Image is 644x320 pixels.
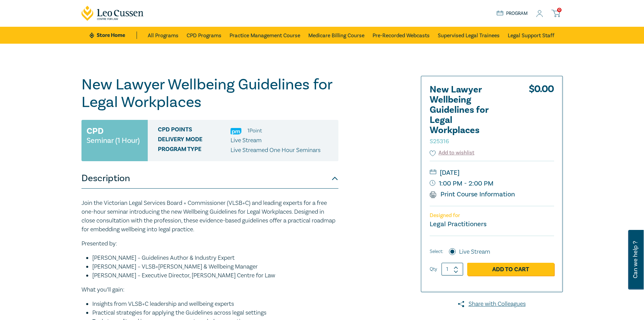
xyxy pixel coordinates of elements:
[92,271,338,280] li: [PERSON_NAME] – Executive Director, [PERSON_NAME] Centre for Law
[187,27,221,44] a: CPD Programs
[231,128,241,134] img: Practice Management & Business Skills
[158,146,231,155] span: Program type
[430,212,554,219] p: Designed for
[430,149,475,157] button: Add to wishlist
[92,300,338,308] li: Insights from VLSB+C leadership and wellbeing experts
[81,168,338,189] button: Description
[81,239,338,248] p: Presented by:
[87,137,140,144] small: Seminar (1 Hour)
[81,199,338,234] p: Join the Victorian Legal Services Board + Commissioner (VLSB+C) and leading experts for a free on...
[158,126,231,135] span: CPD Points
[158,136,231,145] span: Delivery Mode
[430,220,486,229] small: Legal Practitioners
[430,167,554,178] small: [DATE]
[632,234,639,285] span: Can we help ?
[148,27,178,44] a: All Programs
[373,27,430,44] a: Pre-Recorded Webcasts
[92,262,338,271] li: [PERSON_NAME] – VLSB+[PERSON_NAME] & Wellbeing Manager
[459,248,490,256] label: Live Stream
[87,125,103,137] h3: CPD
[430,248,443,255] span: Select:
[430,265,437,273] label: Qty
[508,27,554,44] a: Legal Support Staff
[442,263,463,276] input: 1
[92,308,338,317] li: Practical strategies for applying the Guidelines across legal settings
[421,300,563,308] a: Share with Colleagues
[231,136,262,144] span: Live Stream
[557,8,562,12] span: 0
[430,190,515,199] a: Print Course Information
[430,178,554,189] small: 1:00 PM - 2:00 PM
[81,285,338,294] p: What you’ll gain:
[497,10,528,17] a: Program
[467,263,554,276] a: Add to Cart
[230,27,300,44] a: Practice Management Course
[92,254,338,262] li: [PERSON_NAME] – Guidelines Author & Industry Expert
[247,126,262,135] li: 1 Point
[430,137,449,145] small: S25316
[231,146,320,155] p: Live Streamed One Hour Seminars
[308,27,364,44] a: Medicare Billing Course
[438,27,500,44] a: Supervised Legal Trainees
[430,85,504,146] h2: New Lawyer Wellbeing Guidelines for Legal Workplaces
[529,85,554,149] div: $ 0.00
[90,31,137,39] a: Store Home
[81,76,338,111] h1: New Lawyer Wellbeing Guidelines for Legal Workplaces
